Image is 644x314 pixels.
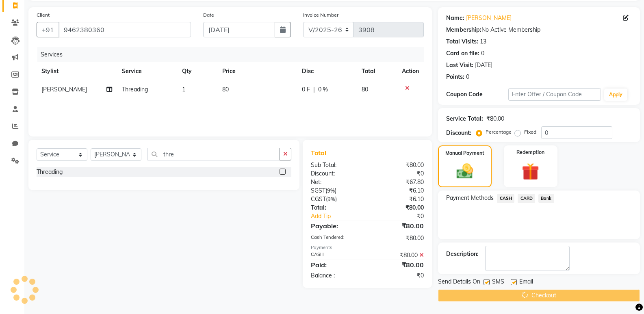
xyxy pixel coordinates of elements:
div: ₹80.00 [367,234,430,243]
label: Invoice Number [303,11,338,19]
img: _cash.svg [451,162,478,181]
div: ₹80.00 [367,161,430,169]
span: Bank [538,194,554,203]
div: ₹0 [367,169,430,178]
div: 0 [481,49,484,58]
div: ₹0 [378,212,430,221]
span: 9% [327,196,335,202]
div: [DATE] [475,61,492,69]
th: Qty [177,62,217,80]
label: Manual Payment [445,149,484,157]
span: 80 [362,86,368,93]
th: Action [397,62,424,80]
div: Card on file: [446,49,479,58]
div: Description: [446,250,479,258]
div: Last Visit: [446,61,473,69]
span: CASH [497,194,514,203]
div: ( ) [305,195,367,204]
span: [PERSON_NAME] [41,86,87,93]
label: Client [37,11,50,19]
label: Redemption [516,149,544,156]
img: _gift.svg [516,161,544,182]
a: Add Tip [305,212,378,221]
div: ₹6.10 [367,195,430,204]
div: Payable: [305,221,367,231]
div: Discount: [446,129,471,137]
div: ₹80.00 [367,251,430,260]
div: ₹6.10 [367,186,430,195]
span: Threading [122,86,148,93]
button: Apply [604,89,627,101]
div: Net: [305,178,367,186]
span: SMS [492,277,504,288]
div: Payments [311,244,424,251]
label: Percentage [486,128,512,136]
span: 1 [182,86,185,93]
span: CARD [518,194,535,203]
th: Stylist [37,62,117,80]
span: | [313,85,315,94]
div: Services [37,47,430,62]
div: ₹80.00 [367,204,430,212]
input: Search by Name/Mobile/Email/Code [59,22,191,37]
div: 0 [466,73,469,81]
div: Paid: [305,260,367,270]
div: ₹67.80 [367,178,430,186]
th: Service [117,62,177,80]
th: Disc [297,62,357,80]
div: Name: [446,14,464,22]
div: Sub Total: [305,161,367,169]
div: Membership: [446,26,481,34]
div: 13 [480,37,486,46]
span: 9% [327,187,335,194]
div: Total Visits: [446,37,478,46]
div: Balance : [305,271,367,280]
span: 80 [222,86,229,93]
div: Total: [305,204,367,212]
div: ₹80.00 [367,221,430,231]
th: Price [217,62,297,80]
th: Total [357,62,397,80]
span: Payment Methods [446,194,494,202]
span: Total [311,149,330,157]
button: +91 [37,22,59,37]
div: ₹80.00 [367,260,430,270]
div: Service Total: [446,115,483,123]
div: No Active Membership [446,26,632,34]
span: Send Details On [438,277,480,288]
a: [PERSON_NAME] [466,14,512,22]
div: ₹0 [367,271,430,280]
span: Email [519,277,533,288]
span: CGST [311,195,326,203]
span: 0 F [302,85,310,94]
div: Coupon Code [446,90,508,99]
label: Fixed [524,128,536,136]
label: Date [203,11,214,19]
div: ₹80.00 [486,115,504,123]
div: Threading [37,168,63,176]
input: Enter Offer / Coupon Code [508,88,601,101]
span: SGST [311,187,325,194]
div: CASH [305,251,367,260]
div: Discount: [305,169,367,178]
div: ( ) [305,186,367,195]
div: Points: [446,73,464,81]
div: Cash Tendered: [305,234,367,243]
span: 0 % [318,85,328,94]
input: Search or Scan [147,148,280,160]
